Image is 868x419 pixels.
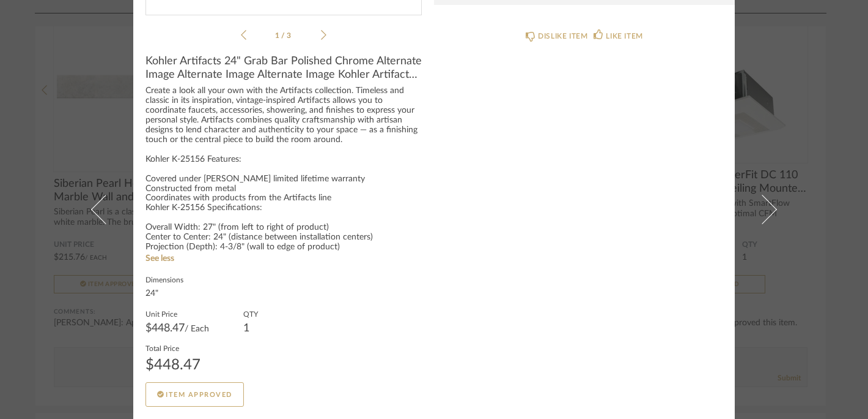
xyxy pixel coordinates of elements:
[145,323,185,334] span: $448.47
[145,358,200,372] div: $448.47
[145,343,200,353] label: Total Price
[145,55,422,81] span: Kohler Artifacts 24" Grab Bar Polished Chrome Alternate Image Alternate Image Alternate Image Koh...
[145,309,209,319] label: Unit Price
[287,32,293,39] span: 3
[185,325,209,333] span: / Each
[145,254,174,263] a: See less
[538,30,587,42] div: DISLIKE ITEM
[145,274,183,284] label: Dimensions
[243,309,258,319] label: QTY
[281,32,287,39] span: /
[166,391,232,398] span: Item Approved
[145,86,422,252] div: Create a look all your own with the Artifacts collection. Timeless and classic in its inspiration...
[145,289,183,299] div: 24"
[243,323,258,333] div: 1
[275,32,281,39] span: 1
[606,30,642,42] div: LIKE ITEM
[145,382,244,407] button: Item Approved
